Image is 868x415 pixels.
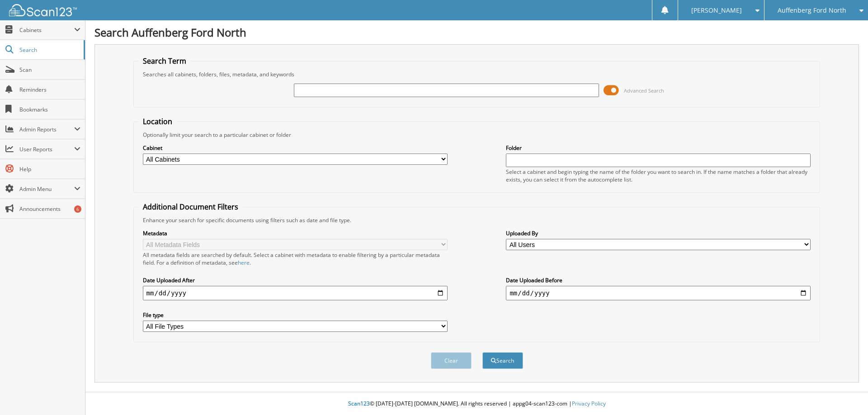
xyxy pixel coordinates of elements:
span: [PERSON_NAME] [691,8,742,13]
label: Date Uploaded Before [506,276,811,284]
span: Scan123 [348,400,370,407]
legend: Location [138,117,177,126]
div: All metadata fields are searched by default. Select a cabinet with metadata to enable filtering b... [143,251,448,266]
button: Search [482,352,523,369]
span: User Reports [19,145,74,153]
label: File type [143,311,448,319]
span: Announcements [19,205,80,213]
div: Optionally limit your search to a particular cabinet or folder [138,131,816,139]
span: Admin Reports [19,126,74,133]
label: Uploaded By [506,229,811,237]
div: 6 [74,205,81,213]
span: Cabinets [19,26,74,34]
div: Enhance your search for specific documents using filters such as date and file type. [138,216,816,224]
span: Auffenberg Ford North [778,8,846,13]
span: Help [19,165,80,173]
label: Metadata [143,229,448,237]
h1: Search Auffenberg Ford North [94,25,859,40]
span: Scan [19,66,80,74]
div: Searches all cabinets, folders, files, metadata, and keywords [138,70,816,78]
div: © [DATE]-[DATE] [DOMAIN_NAME]. All rights reserved | appg04-scan123-com | [85,393,868,415]
input: end [506,286,811,300]
legend: Additional Document Filters [138,202,243,212]
legend: Search Term [138,56,191,66]
label: Date Uploaded After [143,276,448,284]
label: Cabinet [143,144,448,152]
span: Search [19,46,79,54]
input: start [143,286,448,300]
img: scan123-logo-white.svg [9,4,77,16]
label: Folder [506,144,811,152]
span: Reminders [19,86,80,93]
span: Admin Menu [19,185,74,193]
div: Select a cabinet and begin typing the name of the folder you want to search in. If the name match... [506,168,811,183]
span: Advanced Search [624,87,664,94]
button: Clear [431,352,472,369]
span: Bookmarks [19,106,80,113]
a: Privacy Policy [572,400,606,407]
a: here [238,259,250,266]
